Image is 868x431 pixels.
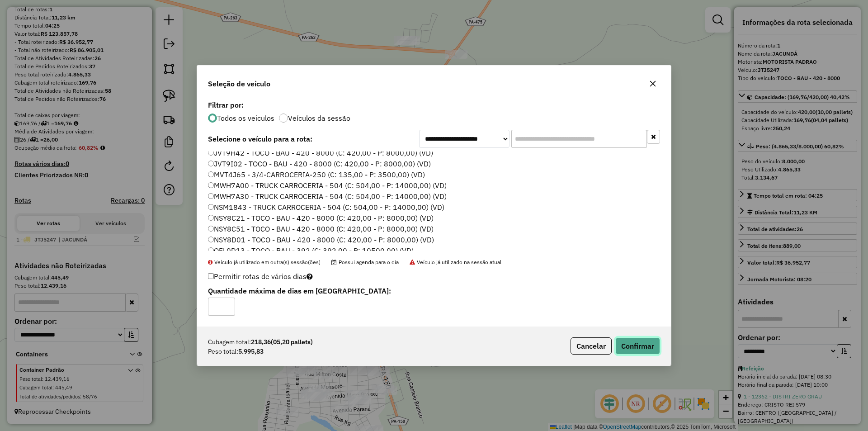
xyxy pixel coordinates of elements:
[208,204,214,210] input: NSM1843 - TRUCK CARROCERIA - 504 (C: 504,00 - P: 14000,00) (VD)
[208,171,214,177] input: MVT4J65 - 3/4-CARROCERIA-250 (C: 135,00 - P: 3500,00) (VD)
[208,182,214,188] input: MWH7A00 - TRUCK CARROCERIA - 504 (C: 504,00 - P: 14000,00) (VD)
[208,347,238,356] span: Peso total:
[251,337,313,347] strong: 218,36
[615,337,660,355] button: Confirmar
[208,180,447,191] label: MWH7A00 - TRUCK CARROCERIA - 504 (C: 504,00 - P: 14000,00) (VD)
[571,337,612,355] button: Cancelar
[208,99,660,110] label: Filtrar por:
[238,347,264,356] strong: 5.995,83
[208,285,506,296] label: Quantidade máxima de dias em [GEOGRAPHIC_DATA]:
[208,237,214,242] input: NSY8D01 - TOCO - BAU - 420 - 8000 (C: 420,00 - P: 8000,00) (VD)
[208,161,214,166] input: JVT9I02 - TOCO - BAU - 420 - 8000 (C: 420,00 - P: 8000,00) (VD)
[208,234,434,245] label: NSY8D01 - TOCO - BAU - 420 - 8000 (C: 420,00 - P: 8000,00) (VD)
[208,134,312,143] strong: Selecione o veículo para a rota:
[208,215,214,221] input: NSY8C21 - TOCO - BAU - 420 - 8000 (C: 420,00 - P: 8000,00) (VD)
[208,245,414,256] label: OFL0D13 - TOCO - BAU - 392 (C: 392,00 - P: 10500,00) (VD)
[208,223,434,234] label: NSY8C51 - TOCO - BAU - 420 - 8000 (C: 420,00 - P: 8000,00) (VD)
[208,268,313,285] label: Permitir rotas de vários dias
[208,150,214,156] input: JVT9H42 - TOCO - BAU - 420 - 8000 (C: 420,00 - P: 8000,00) (VD)
[208,247,214,253] input: OFL0D13 - TOCO - BAU - 392 (C: 392,00 - P: 10500,00) (VD)
[208,158,431,169] label: JVT9I02 - TOCO - BAU - 420 - 8000 (C: 420,00 - P: 8000,00) (VD)
[208,273,214,279] input: Permitir rotas de vários dias
[288,114,350,122] label: Veículos da sessão
[208,259,321,265] span: Veículo já utilizado em outra(s) sessão(ões)
[208,337,251,347] span: Cubagem total:
[208,147,433,158] label: JVT9H42 - TOCO - BAU - 420 - 8000 (C: 420,00 - P: 8000,00) (VD)
[208,169,425,180] label: MVT4J65 - 3/4-CARROCERIA-250 (C: 135,00 - P: 3500,00) (VD)
[208,191,447,202] label: MWH7A30 - TRUCK CARROCERIA - 504 (C: 504,00 - P: 14000,00) (VD)
[208,193,214,199] input: MWH7A30 - TRUCK CARROCERIA - 504 (C: 504,00 - P: 14000,00) (VD)
[208,213,434,223] label: NSY8C21 - TOCO - BAU - 420 - 8000 (C: 420,00 - P: 8000,00) (VD)
[331,259,399,265] span: Possui agenda para o dia
[307,273,313,280] i: Selecione pelo menos um veículo
[271,338,313,346] span: (05,20 pallets)
[410,259,501,265] span: Veículo já utilizado na sessão atual
[208,78,270,89] span: Seleção de veículo
[208,226,214,232] input: NSY8C51 - TOCO - BAU - 420 - 8000 (C: 420,00 - P: 8000,00) (VD)
[217,114,274,122] label: Todos os veiculos
[208,202,444,213] label: NSM1843 - TRUCK CARROCERIA - 504 (C: 504,00 - P: 14000,00) (VD)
